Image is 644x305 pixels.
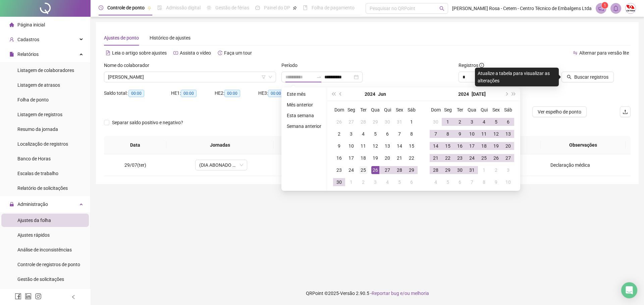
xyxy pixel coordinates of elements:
span: Registros [459,62,484,69]
div: 25 [480,154,488,162]
td: 2024-05-26 [333,116,345,128]
span: filter [262,75,266,79]
div: 09:01 [281,161,337,169]
td: 2024-06-14 [393,140,406,152]
div: 1 [480,166,488,174]
div: 31 [395,118,404,126]
span: file-text [106,51,110,55]
th: Seg [442,104,454,116]
div: 24 [347,166,355,174]
td: 2024-06-11 [357,140,369,152]
div: 29 [408,166,416,174]
div: 28 [432,166,440,174]
td: 2024-08-06 [454,176,466,188]
span: user-add [9,37,14,42]
td: 2024-07-30 [454,164,466,176]
td: 2024-07-26 [490,152,502,164]
span: Assista o vídeo [180,50,211,56]
span: swap [573,51,578,55]
span: info-circle [479,63,484,68]
span: Folha de ponto [17,97,49,102]
li: Mês anterior [284,101,324,109]
td: 2024-07-01 [345,176,357,188]
div: HE 1: [171,89,215,97]
div: 21 [395,154,404,162]
div: 4 [432,178,440,186]
td: 2024-07-31 [466,164,478,176]
span: lock [9,202,14,207]
span: file [9,52,14,57]
div: 5 [395,178,404,186]
span: file-done [157,5,162,10]
td: 2024-06-03 [345,128,357,140]
span: Alternar para versão lite [579,50,629,56]
td: 2024-08-07 [466,176,478,188]
td: 2024-06-09 [333,140,345,152]
td: 2024-07-05 [490,116,502,128]
div: 3 [468,118,476,126]
span: 00:00 [128,90,144,97]
td: 2024-07-12 [490,128,502,140]
span: Reportar bug e/ou melhoria [372,291,429,296]
span: left [71,295,76,299]
td: 2024-05-29 [369,116,381,128]
th: Qua [466,104,478,116]
div: 31 [468,166,476,174]
span: Controle de ponto [107,5,145,10]
span: facebook [15,293,21,300]
td: 2024-07-02 [454,116,466,128]
span: to [316,74,322,80]
div: 6 [456,178,464,186]
td: 2024-06-21 [393,152,406,164]
div: 24 [468,154,476,162]
td: 2024-08-08 [478,176,490,188]
span: Ajustes da folha [17,218,51,223]
div: 4 [480,118,488,126]
div: 30 [383,118,391,126]
div: 7 [432,130,440,138]
td: 2024-07-02 [357,176,369,188]
div: 12 [371,142,379,150]
div: 14 [432,142,440,150]
div: 4 [383,178,391,186]
td: 2024-07-09 [454,128,466,140]
div: 15 [408,142,416,150]
span: pushpin [147,6,151,10]
th: Sex [490,104,502,116]
span: Relatório de solicitações [17,185,68,191]
th: Dom [430,104,442,116]
button: next-year [502,87,510,101]
div: 30 [432,118,440,126]
span: history [218,51,222,55]
span: Ver espelho de ponto [538,108,581,116]
div: 1 [444,118,452,126]
td: 2024-07-22 [442,152,454,164]
div: 2 [492,166,500,174]
div: 9 [456,130,464,138]
span: Gestão de férias [215,5,249,10]
span: 00:00 [268,90,284,97]
div: 11 [480,130,488,138]
button: Buscar registros [561,72,614,82]
div: 11 [359,142,367,150]
span: 1 [604,3,606,8]
span: Listagem de registros [17,112,62,117]
td: 2024-06-18 [357,152,369,164]
span: clock-circle [99,5,103,10]
div: 18 [480,142,488,150]
div: 8 [408,130,416,138]
th: Sex [393,104,406,116]
th: Data [104,136,166,154]
td: 2024-06-26 [369,164,381,176]
span: Escalas de trabalho [17,171,58,176]
div: 8 [480,178,488,186]
span: bell [613,5,619,11]
td: 2024-06-24 [345,164,357,176]
button: prev-year [337,87,344,101]
td: 2024-07-25 [478,152,490,164]
span: Ajustes rápidos [17,232,50,238]
span: Listagem de atrasos [17,82,60,88]
span: linkedin [25,293,32,300]
span: swap-right [316,74,322,80]
li: Este mês [284,90,324,98]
